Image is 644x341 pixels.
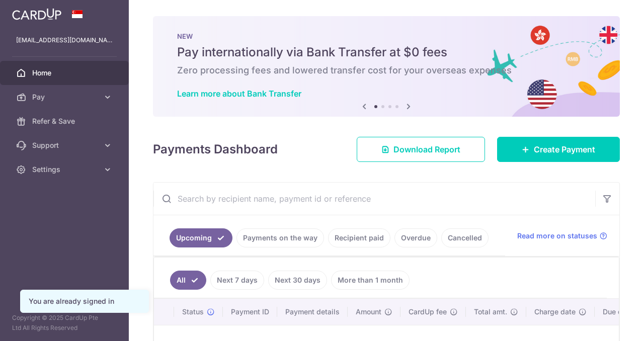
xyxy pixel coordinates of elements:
[177,89,301,99] a: Learn more about Bank Transfer
[394,228,437,247] a: Overdue
[153,16,620,117] img: Bank transfer banner
[223,299,277,325] th: Payment ID
[210,271,264,290] a: Next 7 days
[16,35,113,45] p: [EMAIL_ADDRESS][DOMAIN_NAME]
[331,271,410,290] a: More than 1 month
[12,8,61,20] img: CardUp
[393,143,460,155] span: Download Report
[177,44,596,60] h5: Pay internationally via Bank Transfer at $0 fees
[170,271,206,290] a: All
[32,68,99,78] span: Home
[268,271,327,290] a: Next 30 days
[603,307,633,317] span: Due date
[32,140,99,150] span: Support
[170,228,232,247] a: Upcoming
[32,164,99,175] span: Settings
[32,92,99,102] span: Pay
[177,32,596,40] p: NEW
[32,116,99,126] span: Refer & Save
[277,299,348,325] th: Payment details
[409,307,447,317] span: CardUp fee
[153,140,278,158] h4: Payments Dashboard
[177,64,596,76] h6: Zero processing fees and lowered transfer cost for your overseas expenses
[356,307,381,317] span: Amount
[497,137,620,162] a: Create Payment
[29,296,140,306] div: You are already signed in
[580,311,634,336] iframe: Opens a widget where you can find more information
[517,231,597,241] span: Read more on statuses
[534,307,576,317] span: Charge date
[182,307,204,317] span: Status
[328,228,390,247] a: Recipient paid
[236,228,324,247] a: Payments on the way
[474,307,507,317] span: Total amt.
[441,228,489,247] a: Cancelled
[153,183,595,215] input: Search by recipient name, payment id or reference
[357,137,485,162] a: Download Report
[517,231,607,241] a: Read more on statuses
[534,143,595,155] span: Create Payment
